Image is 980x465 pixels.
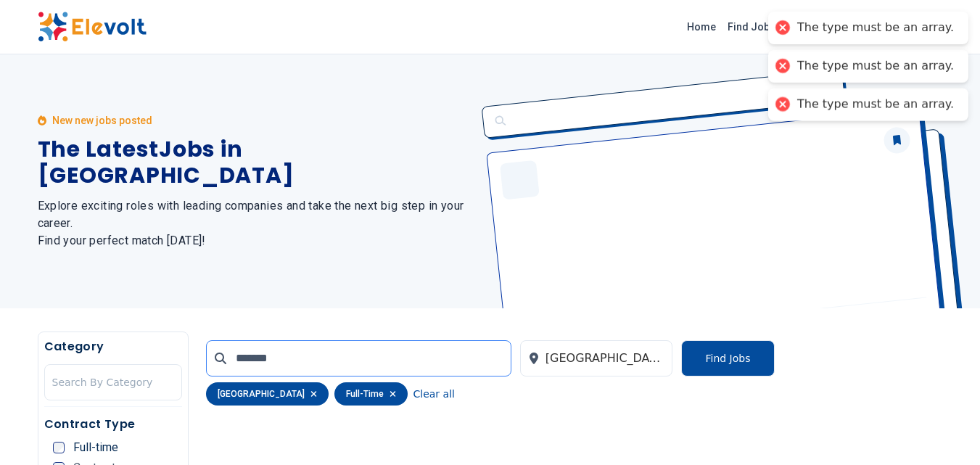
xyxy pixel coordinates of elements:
div: full-time [334,382,408,406]
div: The type must be an array. [797,20,954,36]
p: New new jobs posted [52,113,152,128]
h5: Contract Type [44,416,182,433]
div: The type must be an array. [797,59,954,74]
a: Home [681,15,722,38]
img: Elevolt [38,12,147,42]
h2: Explore exciting roles with leading companies and take the next big step in your career. Find you... [38,197,473,250]
iframe: Chat Widget [907,395,980,465]
button: Find Jobs [681,340,774,376]
input: Full-time [53,442,65,453]
button: Clear all [413,382,455,406]
div: [GEOGRAPHIC_DATA] [206,382,329,406]
h5: Category [44,338,182,355]
h1: The Latest Jobs in [GEOGRAPHIC_DATA] [38,136,473,189]
a: Find Jobs [722,15,781,38]
span: Full-time [73,442,118,453]
div: The type must be an array. [797,97,954,112]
